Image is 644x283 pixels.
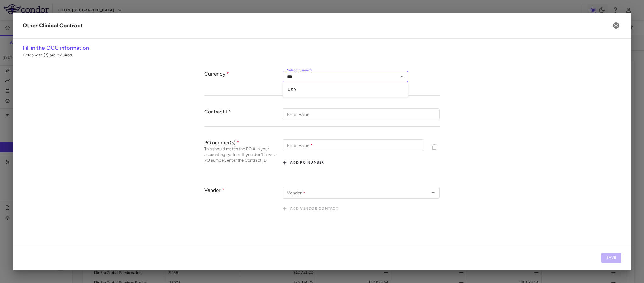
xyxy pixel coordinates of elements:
button: Close [397,72,406,81]
label: Select Currency [287,68,312,73]
div: Contract ID [204,108,283,120]
p: This should match the PO # in your accounting system. If you don’t have a PO number, enter the Co... [204,146,283,163]
h6: Fill in the OCC information [23,44,621,52]
button: Add PO number [283,158,324,168]
p: Fields with (*) are required. [23,52,621,58]
div: Currency [204,71,283,89]
div: Other Clinical Contract [23,21,83,30]
button: Open [429,188,438,197]
div: PO number(s) [204,139,283,146]
li: USD [283,85,408,95]
div: Vendor [204,187,283,214]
